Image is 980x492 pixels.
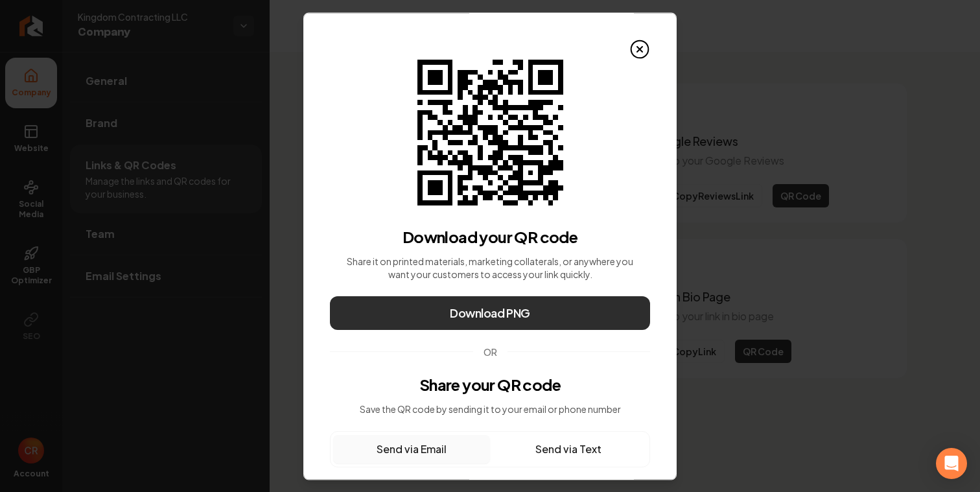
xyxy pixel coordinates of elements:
[419,374,561,395] h3: Share your QR code
[345,255,635,281] p: Share it on printed materials, marketing collaterals, or anywhere you want your customers to acce...
[450,304,530,322] span: Download PNG
[330,296,650,330] button: Download PNG
[402,226,577,247] h3: Download your QR code
[360,403,621,416] p: Save the QR code by sending it to your email or phone number
[484,346,497,358] span: OR
[333,435,490,463] button: Send via Email
[490,435,647,463] button: Send via Text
